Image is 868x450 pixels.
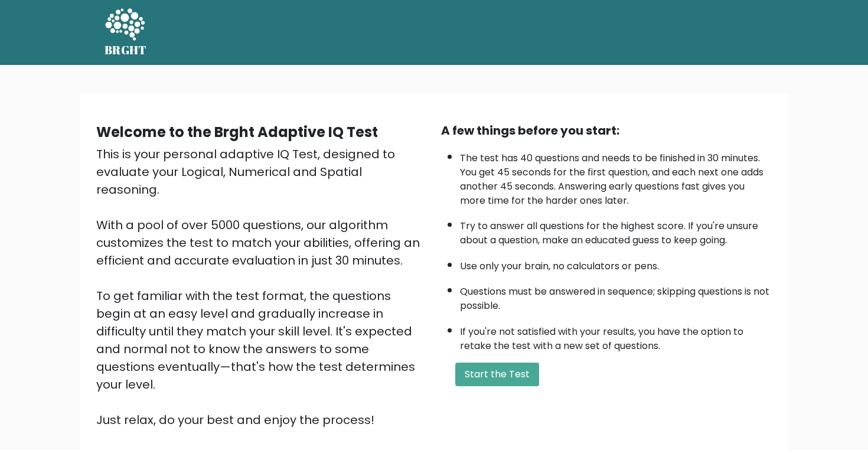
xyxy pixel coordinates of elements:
li: The test has 40 questions and needs to be finished in 30 minutes. You get 45 seconds for the firs... [460,145,772,208]
li: Try to answer all questions for the highest score. If you're unsure about a question, make an edu... [460,213,772,247]
li: If you're not satisfied with your results, you have the option to retake the test with a new set ... [460,319,772,353]
b: Welcome to the Brght Adaptive IQ Test [96,122,378,142]
button: Start the Test [455,363,539,386]
a: BRGHT [105,5,147,60]
li: Use only your brain, no calculators or pens. [460,253,772,273]
h5: BRGHT [105,43,147,57]
div: A few things before you start: [441,122,772,139]
div: This is your personal adaptive IQ Test, designed to evaluate your Logical, Numerical and Spatial ... [96,145,427,429]
li: Questions must be answered in sequence; skipping questions is not possible. [460,279,772,313]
